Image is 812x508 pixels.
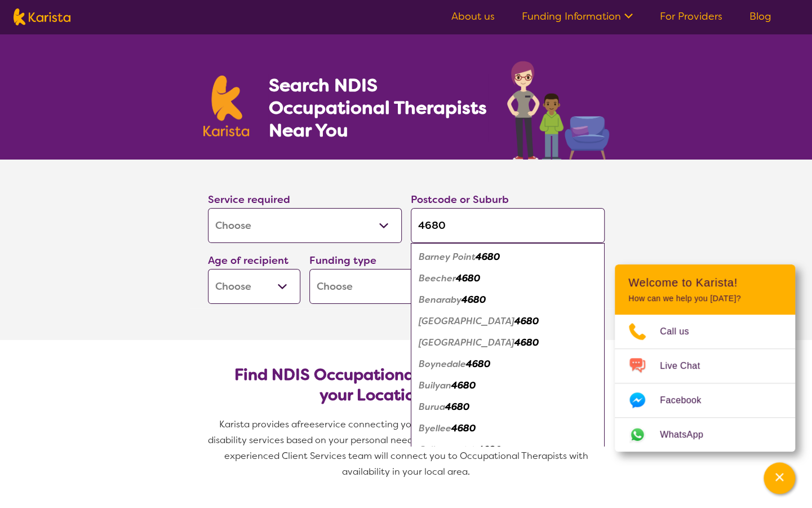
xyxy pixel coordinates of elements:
[416,268,599,289] div: Beecher 4680
[466,358,490,370] em: 4680
[660,392,715,409] span: Facebook
[456,272,480,284] em: 4680
[419,379,451,391] em: Builyan
[208,193,290,206] label: Service required
[451,10,495,23] a: About us
[764,462,795,494] button: Channel Menu
[203,76,250,136] img: Karista logo
[615,264,795,452] div: Channel Menu
[522,10,633,23] a: Funding Information
[419,401,445,413] em: Burua
[615,315,795,452] ul: Choose channel
[219,418,297,430] span: Karista provides a
[514,337,539,348] em: 4680
[208,254,289,267] label: Age of recipient
[419,315,514,327] em: [GEOGRAPHIC_DATA]
[451,379,476,391] em: 4680
[217,365,596,405] h2: Find NDIS Occupational Therapists based on your Location & Needs
[208,418,607,478] span: service connecting you with Occupational Therapists and other disability services based on your p...
[462,294,486,306] em: 4680
[660,10,722,23] a: For Providers
[268,74,487,142] h1: Search NDIS Occupational Therapists Near You
[628,276,782,289] h2: Welcome to Karista!
[297,418,315,430] span: free
[411,193,509,206] label: Postcode or Suburb
[14,8,70,25] img: Karista logo
[416,396,599,418] div: Burua 4680
[419,444,477,456] em: Callemondah
[419,337,514,348] em: [GEOGRAPHIC_DATA]
[419,422,451,434] em: Byellee
[445,401,469,413] em: 4680
[615,418,795,452] a: Web link opens in a new tab.
[416,354,599,375] div: Boynedale 4680
[628,294,782,303] p: How can we help you [DATE]?
[416,375,599,396] div: Builyan 4680
[416,439,599,461] div: Callemondah 4680
[419,251,476,263] em: Barney Point
[419,358,466,370] em: Boynedale
[476,251,500,263] em: 4680
[749,10,771,23] a: Blog
[416,246,599,268] div: Barney Point 4680
[416,311,599,332] div: Boyne Island 4680
[660,357,713,374] span: Live Chat
[660,426,717,443] span: WhatsApp
[416,332,599,354] div: Boyne Valley 4680
[411,208,605,243] input: Type
[419,294,462,306] em: Benaraby
[514,315,539,327] em: 4680
[660,323,703,340] span: Call us
[419,272,456,284] em: Beecher
[507,61,609,160] img: occupational-therapy
[309,254,376,267] label: Funding type
[416,289,599,311] div: Benaraby 4680
[416,418,599,439] div: Byellee 4680
[477,444,502,456] em: 4680
[451,422,476,434] em: 4680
